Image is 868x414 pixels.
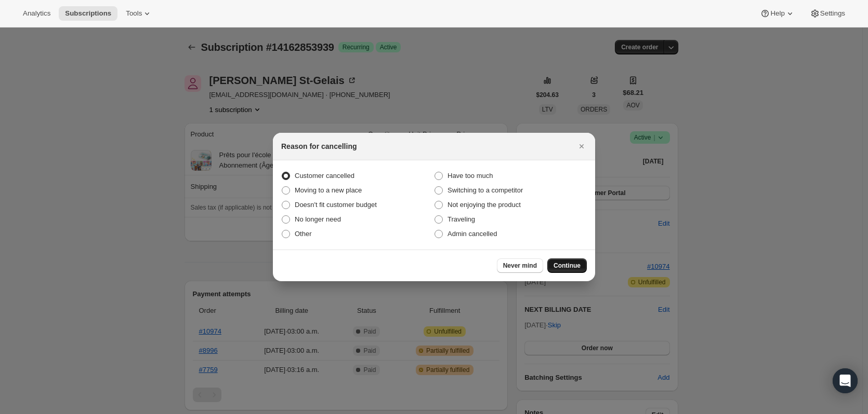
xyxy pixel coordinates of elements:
[804,6,851,21] button: Settings
[295,172,354,180] span: Customer cancelled
[448,186,523,194] span: Switching to a competitor
[295,230,312,238] span: Other
[554,261,581,270] span: Continue
[503,261,537,270] span: Never mind
[120,6,159,21] button: Tools
[497,258,543,273] button: Never mind
[448,215,475,223] span: Traveling
[448,172,493,180] span: Have too much
[833,368,858,393] div: Open Intercom Messenger
[448,201,521,209] span: Not enjoying the product
[770,9,784,18] span: Help
[65,9,111,18] span: Subscriptions
[281,141,357,151] h2: Reason for cancelling
[448,230,497,238] span: Admin cancelled
[295,186,362,194] span: Moving to a new place
[59,6,117,21] button: Subscriptions
[295,201,377,209] span: Doesn't fit customer budget
[23,9,50,18] span: Analytics
[754,6,801,21] button: Help
[17,6,57,21] button: Analytics
[126,9,142,18] span: Tools
[547,258,587,273] button: Continue
[295,215,341,223] span: No longer need
[574,139,589,154] button: Close
[820,9,845,18] span: Settings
